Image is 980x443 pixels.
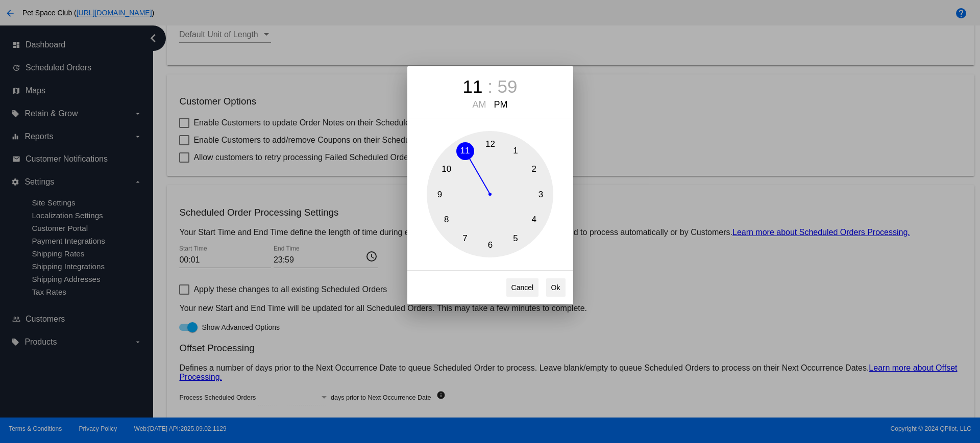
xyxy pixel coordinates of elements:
[507,142,525,160] button: 1
[437,161,455,178] button: 10
[456,142,474,160] button: 11
[506,278,539,297] button: Cancel
[507,229,525,247] button: 5
[470,99,488,110] div: AM
[431,186,449,203] button: 9
[462,76,482,97] div: 11
[456,229,474,247] button: 7
[532,186,550,203] button: 3
[492,99,510,110] div: PM
[525,211,543,229] button: 4
[481,236,499,254] button: 6
[498,76,518,97] div: 59
[481,135,499,153] button: 12
[437,211,455,229] button: 8
[546,278,566,297] button: Ok
[525,161,543,178] button: 2
[487,76,493,96] span: :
